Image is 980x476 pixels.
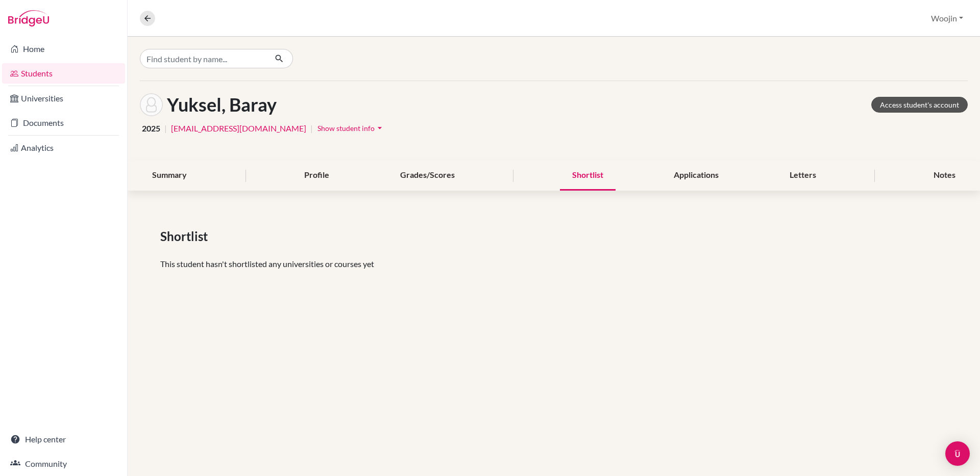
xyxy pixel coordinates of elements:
a: Universities [2,88,125,109]
div: Applications [661,161,731,191]
a: Access student's account [871,97,968,113]
span: 2025 [142,122,160,135]
span: | [164,122,167,135]
a: Home [2,39,125,59]
div: Summary [140,161,199,191]
a: Students [2,63,125,84]
div: Open Intercom Messenger [945,441,970,466]
div: Grades/Scores [388,161,467,191]
div: Shortlist [560,161,616,191]
img: Bridge-U [8,10,49,27]
img: Baray Yuksel's avatar [140,93,163,116]
h1: Yuksel, Baray [167,94,277,116]
a: Community [2,454,125,474]
button: Show student infoarrow_drop_down [317,120,385,136]
span: Show student info [317,124,375,133]
input: Find student by name... [140,49,266,68]
a: [EMAIL_ADDRESS][DOMAIN_NAME] [171,122,306,135]
div: Profile [292,161,341,191]
button: Woojin [926,9,968,28]
a: Analytics [2,138,125,158]
a: Documents [2,113,125,133]
a: Help center [2,429,125,449]
span: | [310,122,313,135]
div: Letters [777,161,828,191]
div: Notes [921,161,968,191]
span: Shortlist [160,227,212,246]
p: This student hasn't shortlisted any universities or courses yet [160,258,947,270]
i: arrow_drop_down [375,123,385,133]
